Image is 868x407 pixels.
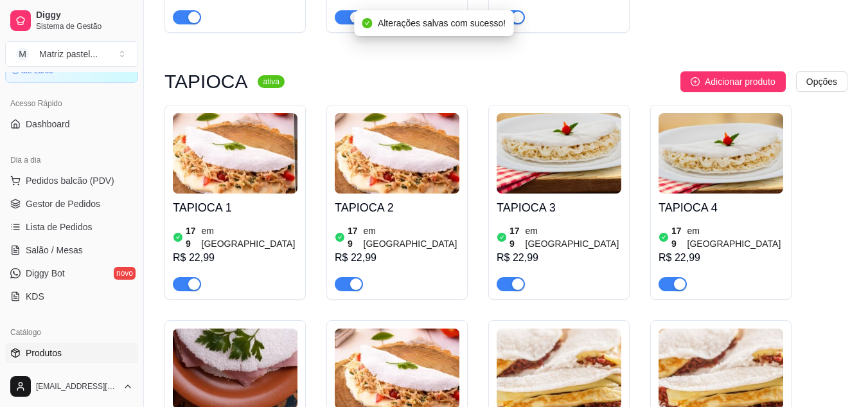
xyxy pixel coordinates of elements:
[5,114,138,134] a: Dashboard
[26,267,65,280] span: Diggy Bot
[5,371,138,402] button: [EMAIL_ADDRESS][DOMAIN_NAME]
[671,224,685,250] article: 179
[5,93,138,114] div: Acesso Rápido
[705,75,775,89] span: Adicionar produto
[26,290,44,303] span: KDS
[378,18,506,28] span: Alterações salvas com sucesso!
[806,75,837,89] span: Opções
[26,118,70,131] span: Dashboard
[36,381,118,392] span: [EMAIL_ADDRESS][DOMAIN_NAME]
[5,322,138,343] div: Catálogo
[26,244,83,257] span: Salão / Mesas
[691,77,700,86] span: plus-circle
[5,240,138,260] a: Salão / Mesas
[364,224,459,250] article: em [GEOGRAPHIC_DATA]
[36,21,133,32] span: Sistema de Gestão
[509,224,523,250] article: 179
[5,5,138,36] a: DiggySistema de Gestão
[5,150,138,170] div: Dia a dia
[335,199,459,217] h4: TAPIOCA 2
[5,217,138,237] a: Lista de Pedidos
[164,74,247,89] h3: TAPIOCA
[497,113,621,194] img: product-image
[497,199,621,217] h4: TAPIOCA 3
[258,75,284,88] sup: ativa
[5,263,138,284] a: Diggy Botnovo
[348,224,361,250] article: 179
[5,41,138,67] button: Select a team
[36,10,133,21] span: Diggy
[680,71,786,92] button: Adicionar produto
[687,224,783,250] article: em [GEOGRAPHIC_DATA]
[16,48,29,60] span: M
[5,194,138,214] a: Gestor de Pedidos
[202,224,297,250] article: em [GEOGRAPHIC_DATA]
[362,18,373,28] span: check-circle
[173,199,297,217] h4: TAPIOCA 1
[186,224,199,250] article: 179
[497,250,621,266] div: R$ 22,99
[335,113,459,194] img: product-image
[39,48,98,60] div: Matriz pastel ...
[26,221,93,233] span: Lista de Pedidos
[335,250,459,266] div: R$ 22,99
[659,113,783,194] img: product-image
[659,250,783,266] div: R$ 22,99
[173,250,297,266] div: R$ 22,99
[5,286,138,307] a: KDS
[5,343,138,363] a: Produtos
[26,347,62,359] span: Produtos
[5,170,138,191] button: Pedidos balcão (PDV)
[173,113,297,194] img: product-image
[796,71,847,92] button: Opções
[26,197,100,210] span: Gestor de Pedidos
[659,199,783,217] h4: TAPIOCA 4
[26,174,114,187] span: Pedidos balcão (PDV)
[526,224,621,250] article: em [GEOGRAPHIC_DATA]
